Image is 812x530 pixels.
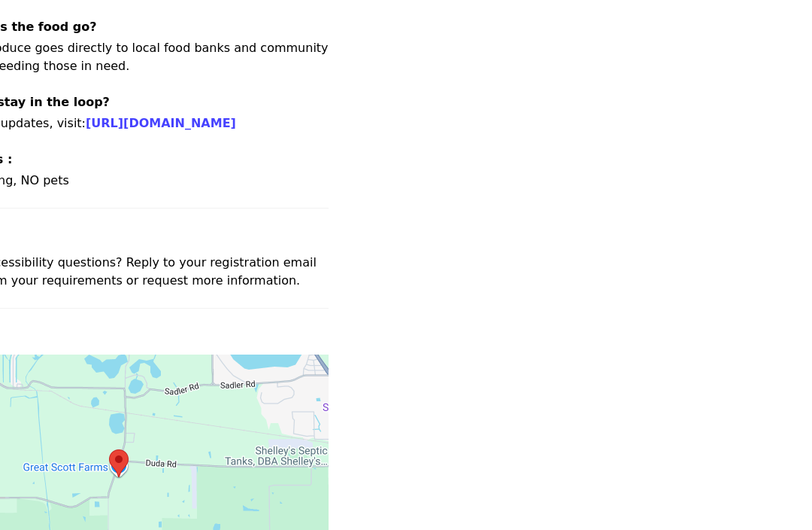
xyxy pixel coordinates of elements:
a: [URL][DOMAIN_NAME] [86,116,236,130]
